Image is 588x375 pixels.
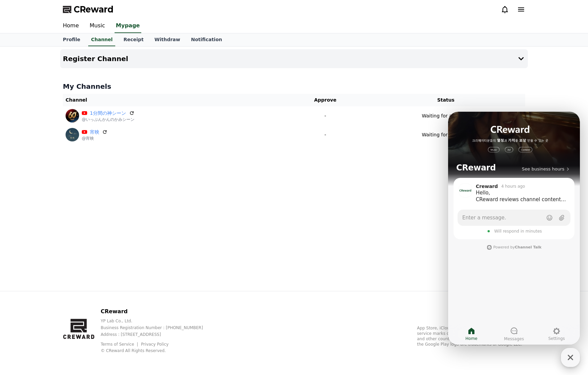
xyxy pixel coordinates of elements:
button: Register Channel [60,49,528,68]
a: Privacy Policy [141,342,169,347]
h4: Register Channel [63,55,128,62]
a: Receipt [118,33,149,46]
a: Withdraw [149,33,186,46]
th: Status [366,94,525,106]
p: Waiting for approval [422,131,470,138]
p: CReward [101,307,214,316]
p: @いっぷんかんのかみシーン [82,117,134,122]
a: Terms of Service [101,342,139,347]
a: CReward [63,4,114,15]
a: Music [84,19,111,33]
a: Notification [186,33,227,46]
iframe: Channel chat [448,112,580,345]
a: Home [57,19,84,33]
th: Channel [63,94,284,106]
th: Approve [284,94,366,106]
img: 宵映 [66,128,79,141]
p: Waiting for approval [422,112,470,119]
p: Business Registration Number : [PHONE_NUMBER] [101,325,214,330]
a: 1分間の神シーン [90,110,126,117]
h4: My Channels [63,82,525,91]
a: 宵映 [90,129,99,136]
p: - [287,112,364,119]
p: YP Lab Co., Ltd. [101,318,214,324]
p: @宵映 [82,136,107,141]
a: Profile [57,33,85,46]
img: 1分間の神シーン [66,109,79,123]
p: App Store, iCloud, iCloud Drive, and iTunes Store are service marks of Apple Inc., registered in ... [417,325,525,347]
p: - [287,131,364,138]
a: Mypage [115,19,141,33]
span: CReward [74,4,114,15]
p: Address : [STREET_ADDRESS] [101,332,214,337]
a: Channel [88,33,115,46]
p: © CReward All Rights Reserved. [101,348,214,353]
